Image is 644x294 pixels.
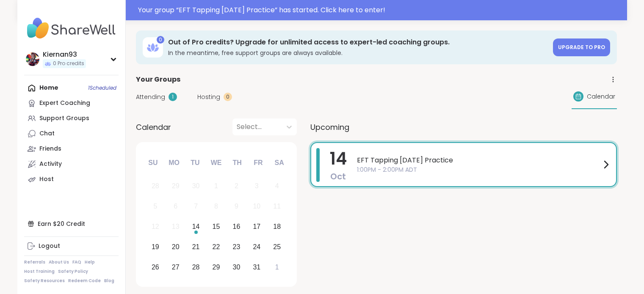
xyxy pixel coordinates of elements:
[104,278,114,284] a: Blog
[207,238,225,256] div: Choose Wednesday, October 22nd, 2025
[146,258,165,276] div: Choose Sunday, October 26th, 2025
[227,218,246,236] div: Choose Thursday, October 16th, 2025
[192,241,200,253] div: 21
[268,177,286,195] div: Not available Saturday, October 4th, 2025
[207,258,225,276] div: Choose Wednesday, October 29th, 2025
[39,242,60,250] div: Logout
[235,180,238,192] div: 2
[145,176,287,277] div: month 2025-10
[192,221,200,232] div: 14
[152,261,159,273] div: 26
[330,147,347,170] span: 14
[166,177,185,195] div: Not available Monday, September 29th, 2025
[249,154,268,172] div: Fr
[273,201,281,212] div: 11
[213,221,220,232] div: 15
[213,241,220,253] div: 22
[227,198,246,216] div: Not available Thursday, October 9th, 2025
[197,93,220,102] span: Hosting
[357,165,601,174] span: 1:00PM - 2:00PM ADT
[214,201,218,212] div: 8
[192,180,200,192] div: 30
[207,177,225,195] div: Not available Wednesday, October 1st, 2025
[357,155,601,165] span: EFT Tapping [DATE] Practice
[166,258,185,276] div: Choose Monday, October 27th, 2025
[146,218,165,236] div: Not available Sunday, October 12th, 2025
[187,218,205,236] div: Choose Tuesday, October 14th, 2025
[152,241,159,253] div: 19
[187,198,205,216] div: Not available Tuesday, October 7th, 2025
[165,154,183,172] div: Mo
[227,238,246,256] div: Choose Thursday, October 23rd, 2025
[227,177,246,195] div: Not available Thursday, October 2nd, 2025
[268,218,286,236] div: Choose Saturday, October 18th, 2025
[268,258,286,276] div: Choose Saturday, November 1st, 2025
[136,121,171,133] span: Calendar
[24,259,45,265] a: Referrals
[214,180,218,192] div: 1
[187,177,205,195] div: Not available Tuesday, September 30th, 2025
[39,99,90,107] div: Expert Coaching
[255,180,259,192] div: 3
[68,278,101,284] a: Redeem Code
[166,238,185,256] div: Choose Monday, October 20th, 2025
[152,221,159,232] div: 12
[187,258,205,276] div: Choose Tuesday, October 28th, 2025
[146,198,165,216] div: Not available Sunday, October 5th, 2025
[233,261,240,273] div: 30
[144,154,162,172] div: Su
[138,5,622,15] div: Your group “ EFT Tapping [DATE] Practice ” has started. Click here to enter!
[136,74,180,85] span: Your Groups
[275,261,279,273] div: 1
[152,180,159,192] div: 28
[275,180,279,192] div: 4
[39,145,61,153] div: Friends
[228,154,246,172] div: Th
[273,221,281,232] div: 18
[213,261,220,273] div: 29
[194,201,198,212] div: 7
[85,259,95,265] a: Help
[166,218,185,236] div: Not available Monday, October 13th, 2025
[248,238,266,256] div: Choose Friday, October 24th, 2025
[224,93,232,101] div: 0
[235,201,238,212] div: 9
[24,96,119,111] a: Expert Coaching
[186,154,205,172] div: Tu
[169,93,177,101] div: 1
[49,259,69,265] a: About Us
[248,198,266,216] div: Not available Friday, October 10th, 2025
[270,154,288,172] div: Sa
[24,269,55,275] a: Host Training
[233,221,240,232] div: 16
[24,172,119,187] a: Host
[310,121,349,133] span: Upcoming
[207,154,225,172] div: We
[168,49,548,57] h3: In the meantime, free support groups are always available.
[24,278,65,284] a: Safety Resources
[330,170,346,182] span: Oct
[146,238,165,256] div: Choose Sunday, October 19th, 2025
[227,258,246,276] div: Choose Thursday, October 30th, 2025
[207,218,225,236] div: Choose Wednesday, October 15th, 2025
[24,141,119,157] a: Friends
[174,201,177,212] div: 6
[172,180,180,192] div: 29
[248,218,266,236] div: Choose Friday, October 17th, 2025
[248,258,266,276] div: Choose Friday, October 31st, 2025
[24,14,119,43] img: ShareWell Nav Logo
[253,221,260,232] div: 17
[136,93,165,102] span: Attending
[172,221,180,232] div: 13
[248,177,266,195] div: Not available Friday, October 3rd, 2025
[146,177,165,195] div: Not available Sunday, September 28th, 2025
[273,241,281,253] div: 25
[39,175,54,184] div: Host
[26,52,39,66] img: Kiernan93
[157,36,164,44] div: 0
[233,241,240,253] div: 23
[39,129,55,138] div: Chat
[24,111,119,126] a: Support Groups
[24,126,119,141] a: Chat
[53,60,84,67] span: 0 Pro credits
